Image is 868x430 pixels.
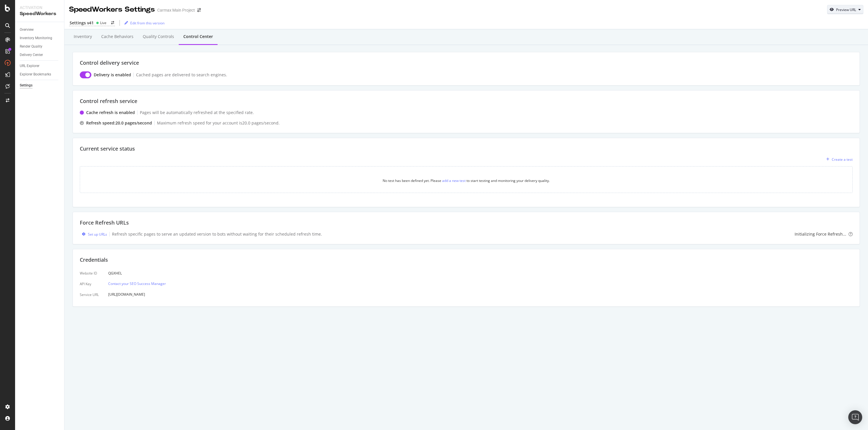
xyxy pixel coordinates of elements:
a: Settings [20,82,60,88]
div: Cached pages are delivered to search engines. [136,72,227,78]
div: Pages will be automatically refreshed at the specified rate. [140,110,254,115]
button: Contact your SEO Success Manager [108,280,166,287]
div: Render Quality [20,44,42,50]
div: No test has been defined yet. Please to start testing and monitoring your delivery quality. [383,178,550,183]
div: Set up URLs [88,232,107,237]
div: Settings [20,82,32,88]
a: Delivery Center [20,52,60,58]
div: arrow-right-arrow-left [197,8,201,12]
button: Edit from this version [122,18,164,28]
div: Activation [20,5,59,10]
div: Initializing Force Refresh... [795,231,846,237]
div: Control delivery service [80,59,853,67]
div: Live [100,20,106,25]
div: Force Refresh URLs [80,219,853,227]
div: Credentials [80,256,853,264]
div: Quality Controls [143,34,174,39]
button: Preview URL [827,5,863,14]
a: Overview [20,27,60,33]
a: URL Explorer [20,63,60,69]
div: Explorer Bookmarks [20,71,51,77]
a: Explorer Bookmarks [20,71,60,77]
a: Inventory Monitoring [20,35,60,41]
div: Carmax Main Project [157,7,195,13]
div: Refresh speed: 20.0 pages /second [86,120,152,126]
div: Create a test [832,157,853,162]
div: Maximum refresh speed for your account is 20.0 pages /second. [157,120,280,126]
div: QGXHEL [108,268,166,278]
div: Service URL [80,290,99,299]
div: Refresh specific pages to serve an updated version to bots without waiting for their scheduled re... [112,231,322,237]
div: Cache behaviors [101,34,133,39]
div: add a new test [442,178,466,183]
div: Inventory Monitoring [20,35,52,41]
div: Open Intercom Messenger [848,410,862,424]
div: Settings v41 [70,20,94,26]
a: Contact your SEO Success Manager [108,281,166,286]
div: arrow-right-arrow-left [111,21,114,25]
div: Inventory [74,34,92,39]
div: [URL][DOMAIN_NAME] [108,290,166,299]
button: Set up URLs [80,232,107,237]
a: Render Quality [20,44,60,50]
div: Website ID [80,268,99,278]
div: SpeedWorkers Settings [69,5,155,15]
div: Edit from this version [130,21,164,26]
button: Create a test [824,155,853,164]
div: API Key [80,278,99,290]
div: Current service status [80,145,853,153]
div: Control refresh service [80,97,853,105]
div: URL Explorer [20,63,39,69]
div: Overview [20,27,34,33]
div: Control Center [183,34,213,39]
div: Cache refresh is enabled [86,110,135,115]
div: Preview URL [836,7,856,12]
div: Delivery Center [20,52,43,58]
div: SpeedWorkers [20,10,59,17]
div: Delivery is enabled [94,72,131,78]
